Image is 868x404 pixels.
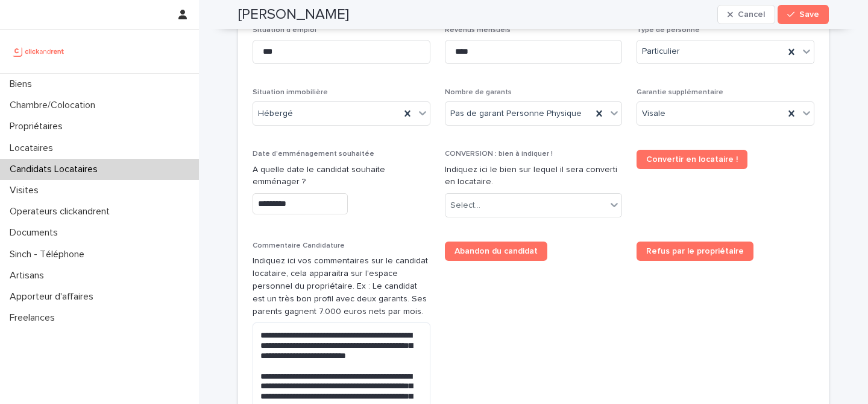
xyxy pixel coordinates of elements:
[646,247,744,255] span: Refus par le propriétaire
[445,27,511,34] span: Revenus mensuels
[445,242,547,261] a: Abandon du candidat
[637,150,747,169] a: Convertir en locataire !
[5,270,54,281] p: Artisans
[10,39,68,63] img: UCB0brd3T0yccxBKYDjQ
[253,242,345,249] span: Commentaire Candidature
[5,185,48,196] p: Visites
[637,89,723,96] span: Garantie supplémentaire
[717,5,775,24] button: Cancel
[450,107,582,120] span: Pas de garant Personne Physique
[5,79,42,90] p: Biens
[5,312,64,324] p: Freelances
[253,150,374,158] span: Date d'emménagement souhaitée
[238,6,349,24] h2: [PERSON_NAME]
[445,89,512,96] span: Nombre de garants
[253,89,328,96] span: Situation immobilière
[642,45,680,58] span: Particulier
[253,27,316,34] span: Situation d'emploi
[445,150,553,158] span: CONVERSION : bien à indiquer !
[5,100,105,111] p: Chambre/Colocation
[799,10,819,19] span: Save
[5,206,119,217] p: Operateurs clickandrent
[637,27,700,34] span: Type de personne
[637,242,753,261] a: Refus par le propriétaire
[5,227,68,239] p: Documents
[646,155,738,164] span: Convertir en locataire !
[738,10,765,19] span: Cancel
[5,143,63,154] p: Locataires
[5,291,103,303] p: Apporteur d'affaires
[253,255,430,318] p: Indiquez ici vos commentaires sur le candidat locataire, cela apparaitra sur l'espace personnel d...
[258,107,293,120] span: Hébergé
[5,121,72,132] p: Propriétaires
[778,5,829,24] button: Save
[445,164,623,189] p: Indiquez ici le bien sur lequel il sera converti en locataire.
[5,249,94,260] p: Sinch - Téléphone
[642,107,665,120] span: Visale
[454,247,538,255] span: Abandon du candidat
[253,164,430,189] p: A quelle date le candidat souhaite emménager ?
[5,164,107,175] p: Candidats Locataires
[450,199,480,212] div: Select...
